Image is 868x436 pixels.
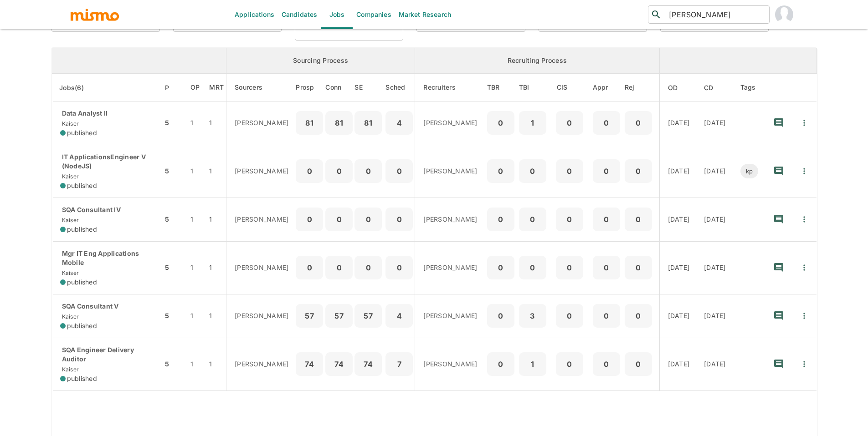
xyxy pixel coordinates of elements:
th: Sched [384,74,415,101]
th: Tags [733,74,766,101]
th: Open Positions [183,74,207,101]
td: 1 [183,198,207,241]
p: 0 [491,117,511,129]
p: 0 [358,165,378,177]
th: Prospects [296,74,325,101]
p: 0 [329,261,349,274]
td: 1 [207,294,226,338]
td: 5 [163,101,183,145]
td: [DATE] [697,101,733,145]
span: kp [740,167,759,176]
td: 5 [163,145,183,198]
p: 0 [628,117,648,129]
p: 0 [596,117,616,129]
p: 4 [389,309,409,322]
p: 81 [358,117,378,129]
p: 74 [329,358,349,370]
td: [DATE] [697,145,733,198]
span: published [67,128,97,137]
span: Kaiser [60,173,79,180]
th: Recruiting Process [415,48,659,74]
p: [PERSON_NAME] [235,167,288,176]
p: 0 [560,309,580,322]
th: Rejected [622,74,660,101]
th: Client Interview Scheduled [549,74,591,101]
th: Created At [697,74,733,101]
p: 81 [329,117,349,129]
td: 1 [183,338,207,390]
td: 5 [163,241,183,294]
p: 1 [523,117,543,129]
p: 74 [358,358,378,370]
td: [DATE] [697,338,733,390]
span: published [67,181,97,190]
p: [PERSON_NAME] [423,360,477,369]
span: published [67,278,97,287]
td: 1 [183,101,207,145]
p: 0 [389,261,409,274]
button: Quick Actions [794,209,814,229]
span: Kaiser [60,217,79,223]
th: Approved [591,74,622,101]
td: [DATE] [659,338,697,390]
span: Kaiser [60,120,79,127]
p: 3 [523,309,543,322]
button: recent-notes [768,160,790,182]
p: 0 [523,165,543,177]
span: P [165,82,181,93]
p: IT ApplicationsEngineer V (NodeJS) [60,152,155,171]
p: 0 [596,165,616,177]
span: Jobs(6) [59,82,96,93]
td: 1 [183,145,207,198]
td: [DATE] [697,241,733,294]
p: SQA Consultant IV [60,205,155,214]
button: recent-notes [768,353,790,375]
th: Sourcers [226,74,296,101]
p: SQA Consultant V [60,302,155,311]
span: Kaiser [60,313,79,320]
td: 1 [207,241,226,294]
img: logo [70,8,120,21]
td: 5 [163,198,183,241]
p: [PERSON_NAME] [235,360,288,369]
td: [DATE] [659,101,697,145]
p: [PERSON_NAME] [423,167,477,176]
p: Mgr IT Eng Applications Mobile [60,249,155,267]
p: [PERSON_NAME] [423,215,477,224]
p: 0 [596,309,616,322]
button: Quick Actions [794,306,814,326]
p: 0 [491,309,511,322]
th: Recruiters [415,74,485,101]
td: 5 [163,294,183,338]
th: Market Research Total [207,74,226,101]
p: 0 [299,213,319,226]
p: 0 [628,165,648,177]
td: 1 [207,198,226,241]
th: Sourcing Process [226,48,415,74]
td: [DATE] [697,294,733,338]
p: 0 [596,358,616,370]
td: 5 [163,338,183,390]
p: 0 [491,213,511,226]
span: published [67,374,97,383]
p: 0 [389,165,409,177]
td: 1 [207,101,226,145]
td: [DATE] [659,241,697,294]
p: 74 [299,358,319,370]
p: 0 [491,358,511,370]
p: 4 [389,117,409,129]
button: Quick Actions [794,161,814,181]
span: Kaiser [60,366,79,373]
p: 0 [628,213,648,226]
button: Quick Actions [794,113,814,133]
button: recent-notes [768,305,790,327]
p: 0 [560,213,580,226]
th: Priority [163,74,183,101]
p: [PERSON_NAME] [423,311,477,320]
p: 0 [299,261,319,274]
p: 0 [523,213,543,226]
th: Connections [325,74,353,101]
p: [PERSON_NAME] [235,215,288,224]
p: [PERSON_NAME] [235,311,288,320]
p: 0 [628,309,648,322]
